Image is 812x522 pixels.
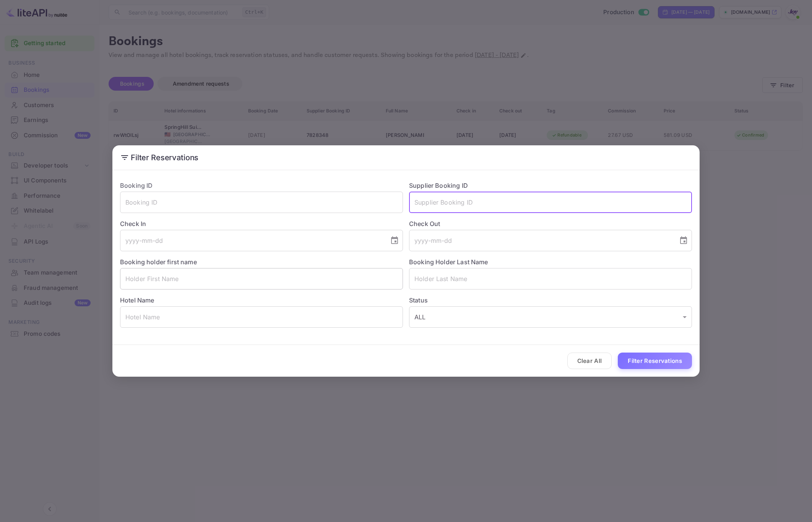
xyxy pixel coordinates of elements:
[618,353,692,369] button: Filter Reservations
[409,258,488,266] label: Booking Holder Last Name
[676,233,691,248] button: Choose date
[120,192,403,213] input: Booking ID
[409,182,468,189] label: Supplier Booking ID
[112,145,700,170] h2: Filter Reservations
[409,219,692,228] label: Check Out
[120,219,403,228] label: Check In
[120,258,197,266] label: Booking holder first name
[567,353,612,369] button: Clear All
[409,268,692,289] input: Holder Last Name
[409,192,692,213] input: Supplier Booking ID
[409,230,673,251] input: yyyy-mm-dd
[120,230,384,251] input: yyyy-mm-dd
[120,306,403,328] input: Hotel Name
[409,296,692,305] label: Status
[409,306,692,328] div: ALL
[120,182,153,189] label: Booking ID
[120,268,403,289] input: Holder First Name
[387,233,402,248] button: Choose date
[120,296,154,304] label: Hotel Name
